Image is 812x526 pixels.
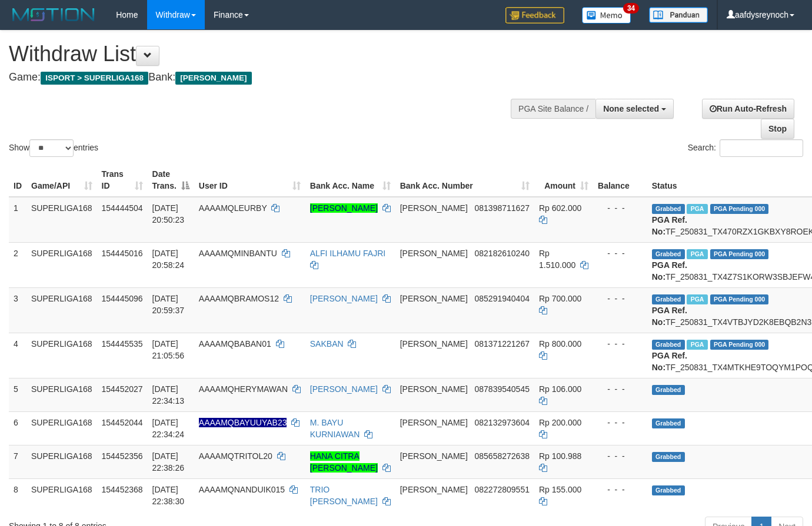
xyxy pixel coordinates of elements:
span: Copy 085658272638 to clipboard [475,451,530,461]
span: Marked by aafounsreynich [687,204,707,214]
h1: Withdraw List [9,42,530,66]
span: [PERSON_NAME] [175,72,251,85]
div: PGA Site Balance / [511,99,595,119]
span: Copy 081371221267 to clipboard [475,339,530,349]
div: - - - [598,450,643,462]
span: AAAAMQLEURBY [199,203,267,213]
td: SUPERLIGA168 [26,197,97,243]
span: 154445535 [102,339,143,349]
td: 7 [9,445,26,478]
span: 154445016 [102,249,143,258]
b: PGA Ref. No: [652,260,687,282]
b: PGA Ref. No: [652,306,687,327]
img: panduan.png [649,7,708,23]
th: Balance [593,163,647,197]
td: SUPERLIGA168 [26,378,97,411]
div: - - - [598,202,643,214]
span: [DATE] 20:58:24 [152,249,185,270]
th: User ID: activate to sort column ascending [194,163,305,197]
td: SUPERLIGA168 [26,411,97,445]
th: Date Trans.: activate to sort column descending [148,163,194,197]
label: Show entries [9,139,98,157]
span: ISPORT > SUPERLIGA168 [41,72,148,85]
span: AAAAMQNANDUIK015 [199,485,285,494]
span: AAAAMQBABAN01 [199,339,271,349]
td: SUPERLIGA168 [26,333,97,378]
td: SUPERLIGA168 [26,287,97,333]
th: Game/API: activate to sort column ascending [26,163,97,197]
span: Marked by aafheankoy [687,249,707,259]
td: 8 [9,478,26,512]
div: - - - [598,383,643,395]
span: 154452356 [102,451,143,461]
label: Search: [688,139,803,157]
td: SUPERLIGA168 [26,478,97,512]
span: 154452044 [102,418,143,427]
span: Copy 081398711627 to clipboard [475,203,530,213]
div: - - - [598,417,643,428]
span: Grabbed [652,418,685,428]
span: [DATE] 20:50:23 [152,203,185,225]
span: [PERSON_NAME] [400,339,468,349]
span: Grabbed [652,452,685,462]
span: None selected [603,104,659,113]
a: HANA CITRA [PERSON_NAME] [310,451,378,473]
span: [DATE] 22:34:24 [152,418,185,439]
div: - - - [598,247,643,259]
span: AAAAMQMINBANTU [199,249,277,258]
span: Rp 200.000 [539,418,581,427]
span: AAAAMQHERYMAWAN [199,384,288,394]
img: MOTION_logo.png [9,6,98,24]
select: Showentries [29,139,74,157]
span: Marked by aafheankoy [687,294,707,304]
span: Copy 085291940404 to clipboard [475,294,530,303]
span: [PERSON_NAME] [400,249,468,258]
th: Trans ID: activate to sort column ascending [97,163,148,197]
span: Rp 602.000 [539,203,581,213]
span: [DATE] 20:59:37 [152,294,185,315]
span: [DATE] 22:38:30 [152,485,185,506]
span: [PERSON_NAME] [400,485,468,494]
span: Grabbed [652,249,685,259]
span: Rp 106.000 [539,384,581,394]
h4: Game: Bank: [9,72,530,83]
span: PGA Pending [710,294,769,304]
span: Copy 082272809551 to clipboard [475,485,530,494]
div: - - - [598,293,643,304]
img: Feedback.jpg [505,7,564,24]
span: Grabbed [652,385,685,395]
input: Search: [720,139,803,157]
span: [PERSON_NAME] [400,384,468,394]
span: Copy 087839540545 to clipboard [475,384,530,394]
span: Rp 1.510.000 [539,249,575,270]
span: Grabbed [652,204,685,214]
a: M. BAYU KURNIAWAN [310,418,360,439]
td: 5 [9,378,26,411]
span: Grabbed [652,485,685,495]
td: SUPERLIGA168 [26,445,97,478]
span: Rp 800.000 [539,339,581,349]
span: [DATE] 21:05:56 [152,339,185,360]
div: - - - [598,338,643,350]
span: Grabbed [652,294,685,304]
a: TRIO [PERSON_NAME] [310,485,378,506]
b: PGA Ref. No: [652,215,687,236]
span: Grabbed [652,340,685,350]
span: Copy 082182610240 to clipboard [475,249,530,258]
span: Nama rekening ada tanda titik/strip, harap diedit [199,418,287,427]
td: 2 [9,242,26,287]
span: 154452027 [102,384,143,394]
td: 3 [9,287,26,333]
span: 34 [623,3,639,14]
span: Marked by aafheankoy [687,340,707,350]
span: [PERSON_NAME] [400,294,468,303]
span: 154452368 [102,485,143,494]
a: Stop [761,119,794,139]
b: PGA Ref. No: [652,351,687,372]
span: PGA Pending [710,340,769,350]
span: [PERSON_NAME] [400,418,468,427]
a: SAKBAN [310,339,344,349]
span: Copy 082132973604 to clipboard [475,418,530,427]
td: 6 [9,411,26,445]
th: Bank Acc. Name: activate to sort column ascending [305,163,395,197]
